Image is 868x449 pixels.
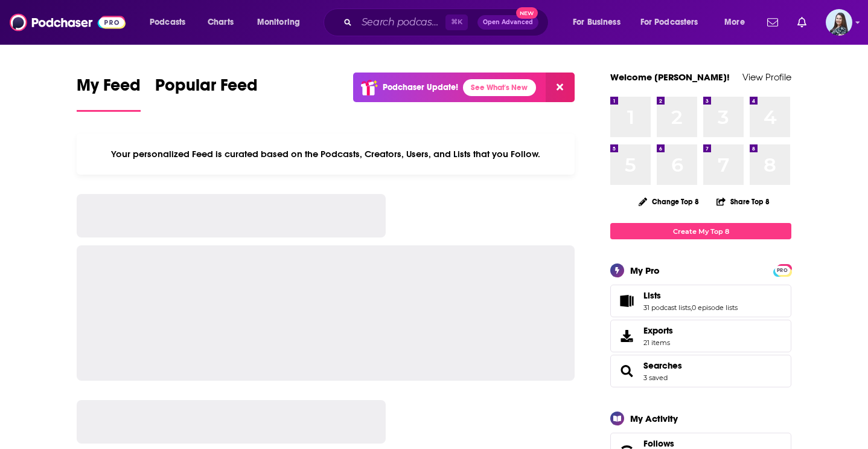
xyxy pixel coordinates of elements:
[633,13,716,32] button: open menu
[775,266,790,275] span: PRO
[10,11,126,34] img: Podchaser - Follow, Share and Rate Podcasts
[716,13,760,32] button: open menu
[643,290,661,301] span: Lists
[610,320,791,352] a: Exports
[643,438,674,449] span: Follows
[257,14,300,31] span: Monitoring
[630,413,678,424] div: My Activity
[564,13,636,32] button: open menu
[477,15,538,30] button: Open AdvancedNew
[614,292,639,309] a: Lists
[643,360,682,371] a: Searches
[692,303,738,312] a: 0 episode lists
[463,79,536,96] a: See What's New
[150,14,185,31] span: Podcasts
[640,14,698,31] span: For Podcasters
[357,13,445,32] input: Search podcasts, credits, & more...
[383,82,458,92] p: Podchaser Update!
[614,363,639,380] a: Searches
[249,13,316,32] button: open menu
[643,438,755,449] a: Follows
[516,7,538,19] span: New
[826,9,852,36] button: Show profile menu
[200,13,241,32] a: Charts
[610,71,730,83] a: Welcome [PERSON_NAME]!
[631,194,706,209] button: Change Top 8
[610,223,791,239] a: Create My Top 8
[826,9,852,36] span: Logged in as brookefortierpr
[610,355,791,387] span: Searches
[793,12,811,33] a: Show notifications dropdown
[155,75,258,112] a: Popular Feed
[724,14,745,31] span: More
[445,15,468,30] span: ⌘ K
[155,75,258,103] span: Popular Feed
[141,13,201,32] button: open menu
[716,190,770,213] button: Share Top 8
[77,75,141,103] span: My Feed
[643,290,738,301] a: Lists
[610,285,791,317] span: Lists
[643,303,691,312] a: 31 podcast lists
[691,303,692,312] span: ,
[775,265,790,274] a: PRO
[335,8,560,36] div: Search podcasts, credits, & more...
[643,373,668,382] a: 3 saved
[483,19,533,25] span: Open Advanced
[742,71,791,83] a: View Profile
[643,325,673,336] span: Exports
[573,14,621,31] span: For Business
[826,9,852,36] img: User Profile
[208,14,234,31] span: Charts
[630,265,660,276] div: My Pro
[762,12,783,33] a: Show notifications dropdown
[77,134,575,175] div: Your personalized Feed is curated based on the Podcasts, Creators, Users, and Lists that you Follow.
[614,328,639,344] span: Exports
[643,338,673,347] span: 21 items
[77,75,141,112] a: My Feed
